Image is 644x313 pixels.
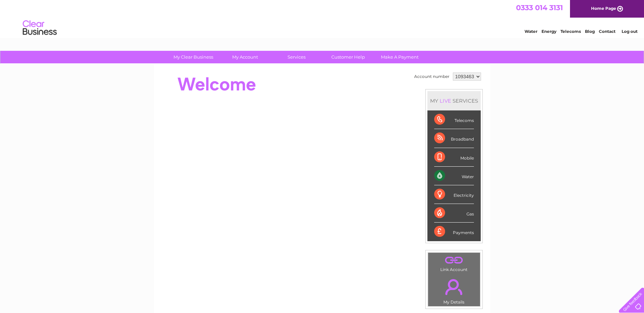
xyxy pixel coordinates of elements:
[434,167,474,185] div: Water
[430,254,478,266] a: .
[428,252,480,274] td: Link Account
[412,71,451,82] td: Account number
[434,129,474,148] div: Broadband
[217,51,273,63] a: My Account
[560,29,581,34] a: Telecoms
[22,18,57,38] img: logo.png
[162,4,483,33] div: Clear Business is a trading name of Verastar Limited (registered in [GEOGRAPHIC_DATA] No. 3667643...
[269,51,325,63] a: Services
[430,275,478,299] a: .
[438,98,453,104] div: LIVE
[165,51,221,63] a: My Clear Business
[434,110,474,129] div: Telecoms
[525,29,537,34] a: Water
[372,51,428,63] a: Make A Payment
[320,51,376,63] a: Customer Help
[434,148,474,167] div: Mobile
[427,91,481,110] div: MY SERVICES
[622,29,638,34] a: Log out
[585,29,595,34] a: Blog
[516,3,563,12] a: 0333 014 3131
[428,273,480,307] td: My Details
[434,204,474,223] div: Gas
[541,29,556,34] a: Energy
[599,29,615,34] a: Contact
[434,223,474,241] div: Payments
[434,185,474,204] div: Electricity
